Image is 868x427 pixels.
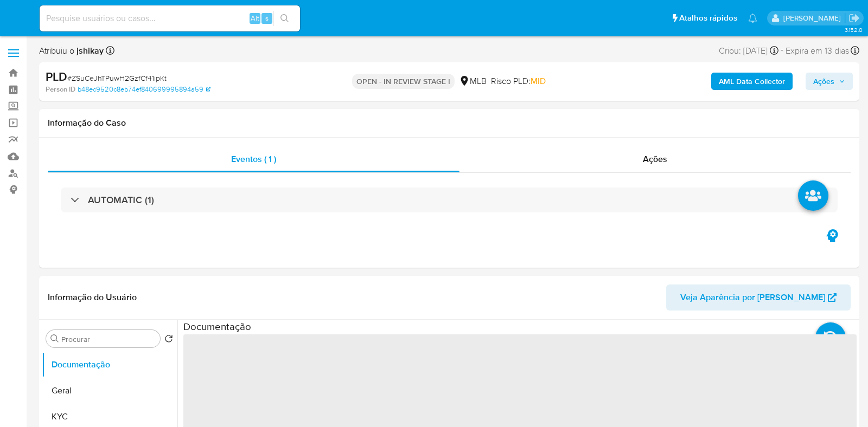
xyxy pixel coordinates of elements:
h1: Informação do Caso [48,118,851,128]
button: Geral [42,378,177,404]
span: MID [531,75,546,87]
button: Documentação [42,352,177,378]
a: Notificações [748,14,757,23]
span: s [265,13,269,23]
b: Person ID [46,85,75,94]
b: jshikay [74,44,104,57]
div: MLB [459,75,487,87]
span: Risco PLD: [491,75,546,87]
span: Expira em 13 dias [786,45,849,57]
p: jonathan.shikay@mercadolivre.com [783,13,845,23]
span: Atalhos rápidos [679,12,737,24]
button: Procurar [50,334,59,343]
span: # ZSuCeJhTPuwH2GzfCf41ipKt [67,73,167,83]
span: - [781,43,783,58]
input: Procurar [61,334,156,344]
span: Alt [251,13,259,23]
input: Pesquise usuários ou casos... [40,11,300,25]
span: Atribuiu o [39,45,104,57]
p: OPEN - IN REVIEW STAGE I [352,74,455,89]
button: search-icon [273,11,296,26]
b: AML Data Collector [719,73,785,90]
span: Eventos ( 1 ) [231,153,276,165]
button: AML Data Collector [711,73,793,90]
div: AUTOMATIC (1) [61,187,838,212]
span: Ações [643,153,667,165]
span: Veja Aparência por [PERSON_NAME] [680,284,825,310]
a: Sair [848,12,860,24]
div: Criou: [DATE] [719,43,778,58]
span: Ações [813,73,834,90]
h3: AUTOMATIC (1) [88,194,154,206]
button: Veja Aparência por [PERSON_NAME] [666,284,851,310]
button: Ações [806,73,853,90]
h1: Informação do Usuário [48,292,137,303]
button: Retornar ao pedido padrão [164,334,173,346]
a: b48ec9520c8eb74ef840699995894a59 [78,85,210,94]
b: PLD [46,68,67,85]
